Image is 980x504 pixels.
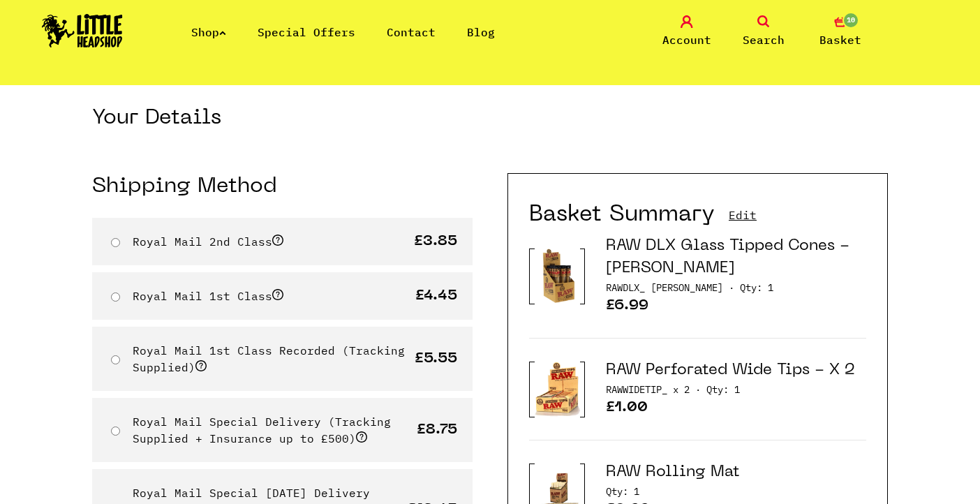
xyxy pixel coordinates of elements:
span: Quantity [606,485,639,498]
label: Royal Mail 2nd Class [133,235,283,249]
label: Royal Mail 1st Class Recorded (Tracking Supplied) [133,343,405,374]
a: Edit [729,207,757,223]
img: Product [535,248,580,304]
a: Shop [191,25,226,39]
h2: Basket Summary [529,202,715,228]
span: 10 [842,12,859,29]
span: SKU [606,383,701,396]
h2: Shipping Method [92,174,473,200]
span: Quantity [706,383,740,396]
span: SKU [606,281,734,294]
span: Search [743,31,785,48]
span: Quantity [740,281,773,294]
a: Contact [387,25,436,39]
p: £4.45 [415,289,457,304]
span: Basket [819,31,861,48]
span: Account [662,31,711,48]
a: Search [729,15,799,48]
p: £3.85 [414,235,457,249]
label: Royal Mail 1st Class [133,289,283,303]
img: Little Head Shop Logo [42,14,123,47]
h3: RAW Perforated Wide Tips - X 2 [606,360,866,382]
p: £5.55 [415,352,457,366]
a: Special Offers [258,25,355,39]
h2: Your Details [92,105,473,132]
p: £6.99 [606,299,866,317]
img: Product [535,361,580,417]
p: £1.00 [606,401,866,419]
h3: RAW Rolling Mat [606,461,866,484]
a: Blog [467,25,495,39]
p: £8.75 [417,423,457,438]
h3: RAW DLX Glass Tipped Cones - [PERSON_NAME] [606,235,866,280]
label: Royal Mail Special Delivery (Tracking Supplied + Insurance up to £500) [133,415,391,445]
a: 10 Basket [805,15,875,48]
a: Account [652,15,722,48]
